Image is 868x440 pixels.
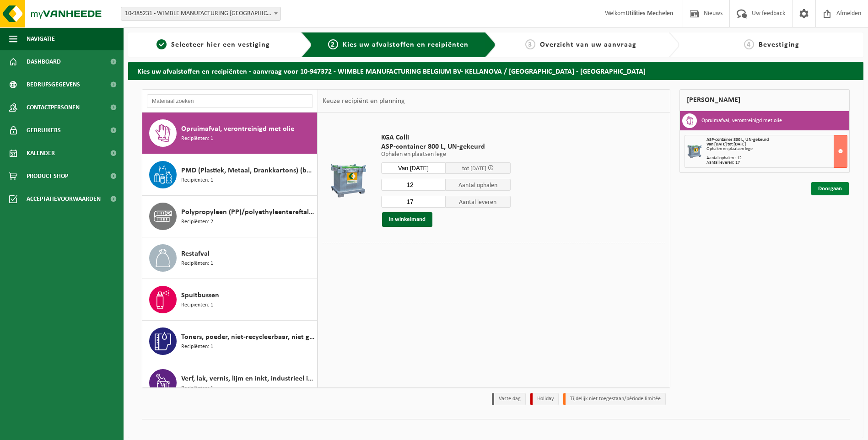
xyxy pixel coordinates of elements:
[382,212,432,227] button: In winkelmand
[381,142,511,151] span: ASP-container 800 L, UN-gekeurd
[744,39,754,49] span: 4
[181,373,315,384] span: Verf, lak, vernis, lijm en inkt, industrieel in kleinverpakking
[27,142,55,165] span: Kalender
[142,279,318,321] button: Spuitbussen Recipiënten: 1
[318,90,410,113] div: Keuze recipiënt en planning
[128,62,863,80] h2: Kies uw afvalstoffen en recipiënten - aanvraag voor 10-947372 - WIMBLE MANUFACTURING BELGIUM BV- ...
[27,119,61,142] span: Gebruikers
[181,134,213,143] span: Recipiënten: 1
[181,165,315,176] span: PMD (Plastiek, Metaal, Drankkartons) (bedrijven)
[706,142,746,147] strong: Van [DATE] tot [DATE]
[706,137,769,142] span: ASP-container 800 L, UN-gekeurd
[181,384,213,393] span: Recipiënten: 1
[381,133,511,142] span: KGA Colli
[147,94,313,108] input: Materiaal zoeken
[181,248,210,259] span: Restafval
[679,89,850,111] div: [PERSON_NAME]
[446,179,511,191] span: Aantal ophalen
[181,301,213,310] span: Recipiënten: 1
[625,10,674,17] strong: Utilities Mechelen
[181,343,213,351] span: Recipiënten: 1
[492,393,526,405] li: Vaste dag
[706,156,847,161] div: Aantal ophalen : 12
[181,332,315,343] span: Toners, poeder, niet-recycleerbaar, niet gevaarlijk
[181,218,213,226] span: Recipiënten: 2
[706,147,847,151] div: Ophalen en plaatsen lege
[540,41,636,48] span: Overzicht van uw aanvraag
[759,41,799,48] span: Bevestiging
[27,50,61,73] span: Dashboard
[142,362,318,404] button: Verf, lak, vernis, lijm en inkt, industrieel in kleinverpakking Recipiënten: 1
[381,151,511,158] p: Ophalen en plaatsen lege
[181,290,219,301] span: Spuitbussen
[701,113,782,128] h3: Opruimafval, verontreinigd met olie
[142,237,318,279] button: Restafval Recipiënten: 1
[27,188,101,210] span: Acceptatievoorwaarden
[811,182,849,195] a: Doorgaan
[142,154,318,196] button: PMD (Plastiek, Metaal, Drankkartons) (bedrijven) Recipiënten: 1
[525,39,535,49] span: 3
[381,162,446,174] input: Selecteer datum
[530,393,559,405] li: Holiday
[133,39,294,50] a: 1Selecteer hier een vestiging
[27,27,55,50] span: Navigatie
[563,393,666,405] li: Tijdelijk niet toegestaan/période limitée
[121,7,281,21] span: 10-985231 - WIMBLE MANUFACTURING BELGIUM BV - MECHELEN
[181,207,315,218] span: Polypropyleen (PP)/polyethyleentereftalaat (PET) spanbanden
[156,39,167,49] span: 1
[142,113,318,154] button: Opruimafval, verontreinigd met olie Recipiënten: 1
[328,39,338,49] span: 2
[181,123,294,134] span: Opruimafval, verontreinigd met olie
[142,196,318,237] button: Polypropyleen (PP)/polyethyleentereftalaat (PET) spanbanden Recipiënten: 2
[171,41,270,48] span: Selecteer hier een vestiging
[181,176,213,185] span: Recipiënten: 1
[343,41,469,48] span: Kies uw afvalstoffen en recipiënten
[27,165,68,188] span: Product Shop
[181,259,213,268] span: Recipiënten: 1
[27,96,80,119] span: Contactpersonen
[462,166,486,172] span: tot [DATE]
[121,7,280,20] span: 10-985231 - WIMBLE MANUFACTURING BELGIUM BV - MECHELEN
[446,196,511,208] span: Aantal leveren
[142,321,318,362] button: Toners, poeder, niet-recycleerbaar, niet gevaarlijk Recipiënten: 1
[706,161,847,165] div: Aantal leveren: 17
[27,73,80,96] span: Bedrijfsgegevens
